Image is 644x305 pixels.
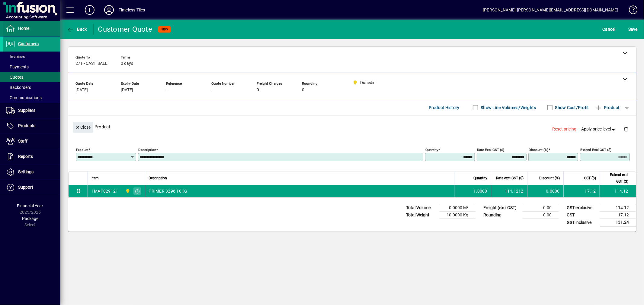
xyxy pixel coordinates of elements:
span: Staff [18,139,27,143]
span: Item [91,175,99,181]
span: [DATE] [121,88,133,93]
span: Cancel [603,24,616,34]
span: Customers [18,41,39,46]
button: Apply price level [579,124,619,135]
span: 1.0000 [474,188,488,194]
td: 114.12 [600,204,636,212]
span: Home [18,26,29,31]
td: Total Weight [403,212,439,219]
app-page-header-button: Delete [619,126,633,132]
a: Invoices [3,52,60,62]
span: Product [595,103,620,112]
span: Rate excl GST ($) [496,175,524,181]
span: Reports [18,154,33,159]
td: 0.00 [523,212,559,219]
button: Back [65,24,88,35]
mat-label: Quantity [425,148,438,152]
a: Backorders [3,82,60,93]
td: 10.0000 Kg [439,212,476,219]
span: PRIMER 3296 10KG [149,188,187,194]
span: Close [75,122,91,132]
mat-label: Description [138,148,156,152]
td: Freight (excl GST) [480,204,523,212]
span: NEW [161,27,168,31]
mat-label: Extend excl GST ($) [580,148,611,152]
div: 1MAP029121 [91,188,118,194]
span: GST ($) [584,175,596,181]
mat-label: Product [76,148,88,152]
td: 0.00 [523,204,559,212]
span: Description [149,175,167,181]
button: Add [80,5,99,15]
span: Support [18,185,33,190]
td: Total Volume [403,204,439,212]
span: Suppliers [18,108,35,113]
span: Extend excl GST ($) [604,171,628,185]
div: Customer Quote [98,24,152,34]
span: Quotes [6,75,23,80]
td: 0.0000 M³ [439,204,476,212]
span: Products [18,123,35,128]
span: Payments [6,64,29,69]
button: Product [592,102,623,113]
label: Show Line Volumes/Weights [480,105,536,111]
app-page-header-button: Back [60,24,94,35]
td: GST [564,212,600,219]
span: Financial Year [17,203,43,208]
td: 17.12 [600,212,636,219]
span: - [211,88,213,93]
button: Reset pricing [550,124,579,135]
td: 17.12 [563,185,600,197]
span: Dunedin [124,188,131,194]
a: Suppliers [3,103,60,118]
button: Product History [426,102,462,113]
a: Staff [3,134,60,149]
button: Close [73,122,93,133]
span: 0 [257,88,259,93]
mat-label: Discount (%) [529,148,548,152]
button: Save [627,24,639,35]
button: Profile [99,5,119,15]
span: Invoices [6,54,25,59]
span: Reset pricing [553,126,577,132]
button: Delete [619,122,633,136]
mat-label: Rate excl GST ($) [477,148,504,152]
a: Home [3,21,60,36]
td: GST exclusive [564,204,600,212]
td: GST inclusive [564,219,600,226]
span: 0 days [121,61,133,66]
span: Discount (%) [539,175,560,181]
span: Communications [6,95,42,100]
a: Reports [3,149,60,164]
span: S [628,27,631,32]
span: 0 [302,88,304,93]
a: Support [3,180,60,195]
td: 114.12 [600,185,636,197]
a: Payments [3,62,60,72]
td: 0.0000 [527,185,563,197]
a: Quotes [3,72,60,82]
a: Settings [3,165,60,180]
div: 114.1212 [495,188,524,194]
button: Cancel [601,24,617,35]
span: Package [22,216,38,221]
span: Backorders [6,85,31,90]
span: Apply price level [582,126,617,132]
span: - [166,88,167,93]
a: Communications [3,93,60,103]
span: Product History [429,103,460,112]
label: Show Cost/Profit [554,105,589,111]
span: Quantity [473,175,487,181]
span: Back [67,27,87,32]
div: [PERSON_NAME] [PERSON_NAME][EMAIL_ADDRESS][DOMAIN_NAME] [483,5,618,15]
span: Settings [18,169,34,174]
td: 131.24 [600,219,636,226]
span: 271 - CASH SALE [75,61,107,66]
span: [DATE] [75,88,88,93]
app-page-header-button: Close [71,124,95,130]
a: Products [3,118,60,134]
div: Timeless Tiles [119,5,145,15]
span: ave [628,24,638,34]
td: Rounding [480,212,523,219]
a: Knowledge Base [624,1,636,21]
